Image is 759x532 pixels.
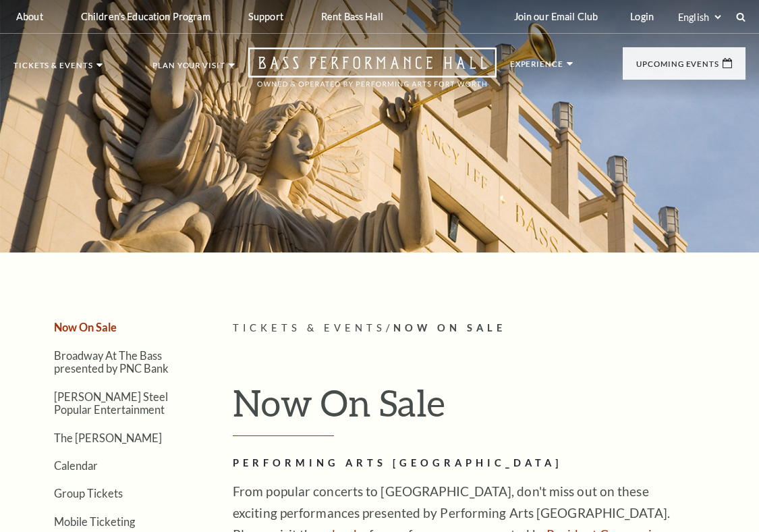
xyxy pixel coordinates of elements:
span: Now On Sale [393,322,506,334]
p: Rent Bass Hall [321,11,383,22]
p: Support [248,11,283,22]
h2: Performing Arts [GEOGRAPHIC_DATA] [233,455,671,472]
p: Children's Education Program [81,11,210,22]
a: Group Tickets [54,487,123,500]
p: Tickets & Events [13,61,93,76]
a: [PERSON_NAME] Steel Popular Entertainment [54,390,168,416]
span: Tickets & Events [233,322,386,334]
h1: Now On Sale [233,381,746,436]
p: Plan Your Visit [152,61,225,76]
p: / [233,320,746,337]
a: Now On Sale [54,321,117,334]
p: Upcoming Events [636,60,719,75]
a: Mobile Ticketing [54,515,135,528]
a: The [PERSON_NAME] [54,431,162,444]
select: Select: [675,11,723,24]
a: Calendar [54,459,98,472]
p: About [16,11,43,22]
p: Experience [510,60,563,75]
a: Broadway At The Bass presented by PNC Bank [54,349,169,375]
